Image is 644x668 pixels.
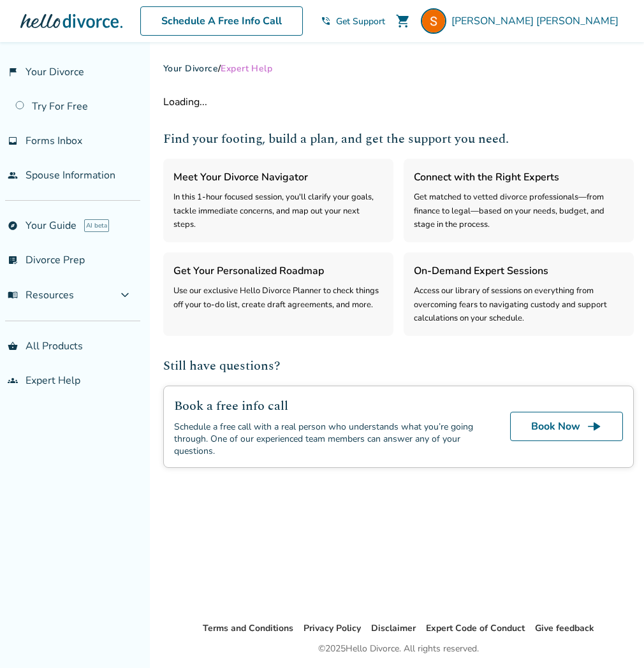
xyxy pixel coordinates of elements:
span: shopping_cart [395,13,411,29]
span: menu_book [8,290,18,300]
div: / [163,62,634,75]
span: list_alt_check [8,255,18,265]
div: Use our exclusive Hello Divorce Planner to check things off your to-do list, create draft agreeme... [173,284,383,312]
a: phone_in_talkGet Support [321,15,385,27]
span: expand_more [117,287,133,303]
div: Loading... [163,95,634,109]
li: Disclaimer [371,621,416,636]
h3: Get Your Personalized Roadmap [173,263,383,279]
h3: Connect with the Right Experts [414,169,624,185]
img: Shannon McCune [421,8,446,34]
span: Forms Inbox [26,134,82,148]
span: inbox [8,136,18,146]
h2: Find your footing, build a plan, and get the support you need. [163,129,634,149]
li: Give feedback [535,621,594,636]
span: phone_in_talk [321,16,331,26]
span: Get Support [336,15,385,27]
div: © 2025 Hello Divorce. All rights reserved. [318,641,479,657]
span: Resources [8,288,74,302]
h2: Book a free info call [174,396,479,416]
a: Privacy Policy [304,622,361,634]
a: Schedule A Free Info Call [140,6,303,36]
h3: On-Demand Expert Sessions [414,263,624,279]
span: people [8,170,18,180]
div: Access our library of sessions on everything from overcoming fears to navigating custody and supp... [414,284,624,325]
a: Your Divorce [163,62,218,75]
a: Terms and Conditions [203,622,293,634]
span: shopping_basket [8,341,18,351]
span: [PERSON_NAME] [PERSON_NAME] [451,14,624,28]
span: flag_2 [8,67,18,77]
div: In this 1-hour focused session, you'll clarify your goals, tackle immediate concerns, and map out... [173,191,383,231]
a: Expert Code of Conduct [426,622,525,634]
span: AI beta [84,219,109,232]
div: Schedule a free call with a real person who understands what you’re going through. One of our exp... [174,421,479,457]
span: groups [8,375,18,386]
h2: Still have questions? [163,356,634,375]
span: line_end_arrow [587,419,602,434]
a: Book Nowline_end_arrow [510,412,623,441]
span: Expert Help [221,62,272,75]
h3: Meet Your Divorce Navigator [173,169,383,185]
div: Get matched to vetted divorce professionals—from finance to legal—based on your needs, budget, an... [414,191,624,231]
span: explore [8,221,18,231]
